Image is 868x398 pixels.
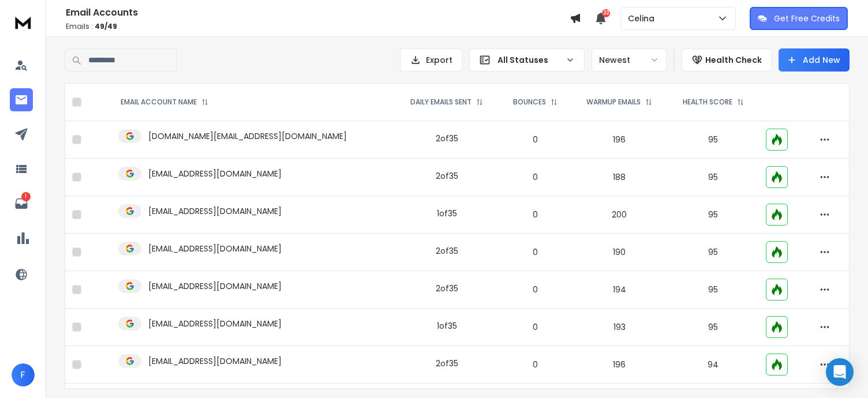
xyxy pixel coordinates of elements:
[506,359,564,370] p: 0
[400,48,462,72] button: Export
[571,121,668,159] td: 196
[705,54,762,66] p: Health Check
[628,13,659,24] p: Celina
[148,205,282,217] p: [EMAIL_ADDRESS][DOMAIN_NAME]
[436,245,458,257] div: 2 of 35
[750,7,848,30] button: Get Free Credits
[148,130,347,142] p: [DOMAIN_NAME][EMAIL_ADDRESS][DOMAIN_NAME]
[12,12,35,33] img: logo
[66,22,570,31] p: Emails :
[571,159,668,196] td: 188
[602,9,610,17] span: 22
[571,196,668,234] td: 200
[592,48,667,72] button: Newest
[66,6,570,20] h1: Email Accounts
[774,13,840,24] p: Get Free Credits
[571,346,668,384] td: 196
[437,208,457,219] div: 1 of 35
[506,209,564,220] p: 0
[779,48,850,72] button: Add New
[506,171,564,183] p: 0
[95,21,117,31] span: 49 / 49
[668,234,759,271] td: 95
[410,97,472,107] p: DAILY EMAILS SENT
[148,318,282,329] p: [EMAIL_ADDRESS][DOMAIN_NAME]
[513,97,546,107] p: BOUNCES
[148,280,282,292] p: [EMAIL_ADDRESS][DOMAIN_NAME]
[10,192,33,215] a: 1
[571,309,668,346] td: 193
[121,97,208,107] div: EMAIL ACCOUNT NAME
[12,363,35,386] button: F
[668,196,759,234] td: 95
[506,134,564,145] p: 0
[148,168,282,179] p: [EMAIL_ADDRESS][DOMAIN_NAME]
[436,283,458,294] div: 2 of 35
[668,159,759,196] td: 95
[148,355,282,367] p: [EMAIL_ADDRESS][DOMAIN_NAME]
[506,246,564,258] p: 0
[826,358,854,386] div: Open Intercom Messenger
[683,97,732,107] p: HEALTH SCORE
[21,192,31,201] p: 1
[668,309,759,346] td: 95
[668,121,759,159] td: 95
[571,234,668,271] td: 190
[148,243,282,254] p: [EMAIL_ADDRESS][DOMAIN_NAME]
[571,271,668,309] td: 194
[436,170,458,182] div: 2 of 35
[436,133,458,144] div: 2 of 35
[682,48,772,72] button: Health Check
[668,346,759,384] td: 94
[506,321,564,333] p: 0
[437,320,457,332] div: 1 of 35
[436,358,458,369] div: 2 of 35
[506,284,564,295] p: 0
[497,54,561,66] p: All Statuses
[668,271,759,309] td: 95
[586,97,641,107] p: WARMUP EMAILS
